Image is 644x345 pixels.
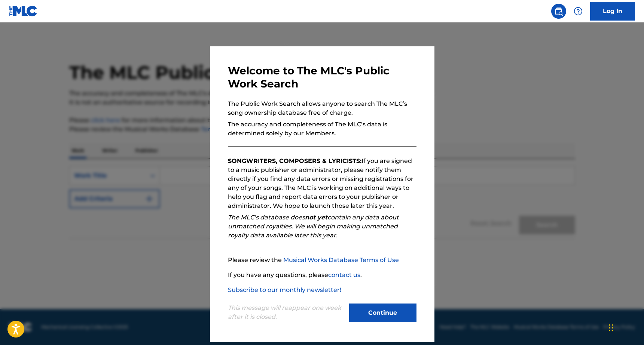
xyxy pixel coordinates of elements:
button: Continue [349,304,416,322]
a: Public Search [551,4,566,19]
a: Musical Works Database Terms of Use [283,256,399,264]
a: Log In [590,2,635,21]
p: The Public Work Search allows anyone to search The MLC’s song ownership database free of charge. [228,99,416,117]
p: Please review the [228,256,416,265]
strong: not yet [305,214,327,221]
iframe: Chat Widget [607,309,644,345]
strong: SONGWRITERS, COMPOSERS & LYRICISTS: [228,157,361,164]
p: If you have any questions, please . [228,271,416,280]
div: Help [571,4,586,19]
p: This message will reappear one week after it is closed. [228,304,345,321]
p: If you are signed to a music publisher or administrator, please notify them directly if you find ... [228,157,416,210]
img: help [574,7,583,16]
p: The accuracy and completeness of The MLC’s data is determined solely by our Members. [228,120,416,138]
a: contact us [328,271,360,278]
h3: Welcome to The MLC's Public Work Search [228,64,416,90]
img: MLC Logo [9,6,38,16]
div: Drag [609,317,613,339]
a: Subscribe to our monthly newsletter! [228,286,341,293]
img: search [554,7,563,16]
em: The MLC’s database does contain any data about unmatched royalties. We will begin making unmatche... [228,214,399,239]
